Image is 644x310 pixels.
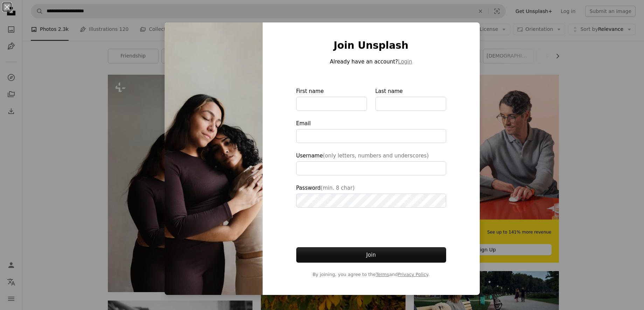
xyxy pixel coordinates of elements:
button: Login [398,58,412,66]
p: Already have an account? [296,58,446,66]
label: Password [296,184,446,208]
label: Email [296,119,446,143]
input: Password(min. 8 char) [296,194,446,208]
input: First name [296,97,367,111]
input: Username(only letters, numbers and underscores) [296,161,446,175]
label: First name [296,87,367,111]
label: Username [296,151,446,175]
button: Join [296,247,446,263]
span: (min. 8 char) [321,185,355,191]
a: Privacy Policy [398,272,428,277]
input: Last name [375,97,446,111]
label: Last name [375,87,446,111]
a: Terms [376,272,389,277]
img: premium_photo-1666264200772-4fa3f40f6d73 [165,22,263,295]
input: Email [296,129,446,143]
h1: Join Unsplash [296,39,446,52]
span: By joining, you agree to the and . [296,271,446,278]
span: (only letters, numbers and underscores) [323,153,429,159]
